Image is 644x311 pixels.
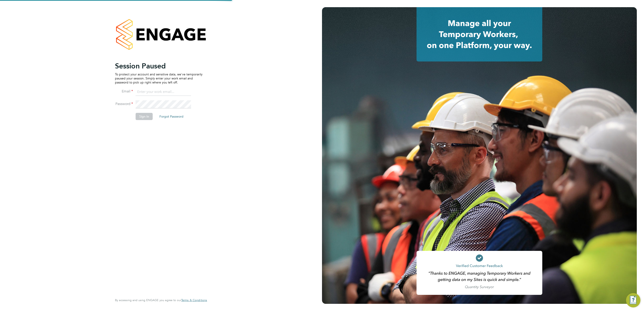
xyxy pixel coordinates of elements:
a: Terms & Conditions [181,298,207,302]
input: Enter your work email... [136,88,191,96]
button: Engage Resource Center [626,293,640,307]
h2: Session Paused [115,61,203,70]
button: Forgot Password [156,113,187,120]
span: Terms & Conditions [181,298,207,302]
p: To protect your account and sensitive data, we've temporarily paused your session. Simply enter y... [115,72,203,85]
label: Email [115,89,133,94]
label: Password [115,102,133,106]
button: Sign In [136,113,153,120]
span: By accessing and using ENGAGE you agree to our [115,298,207,302]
